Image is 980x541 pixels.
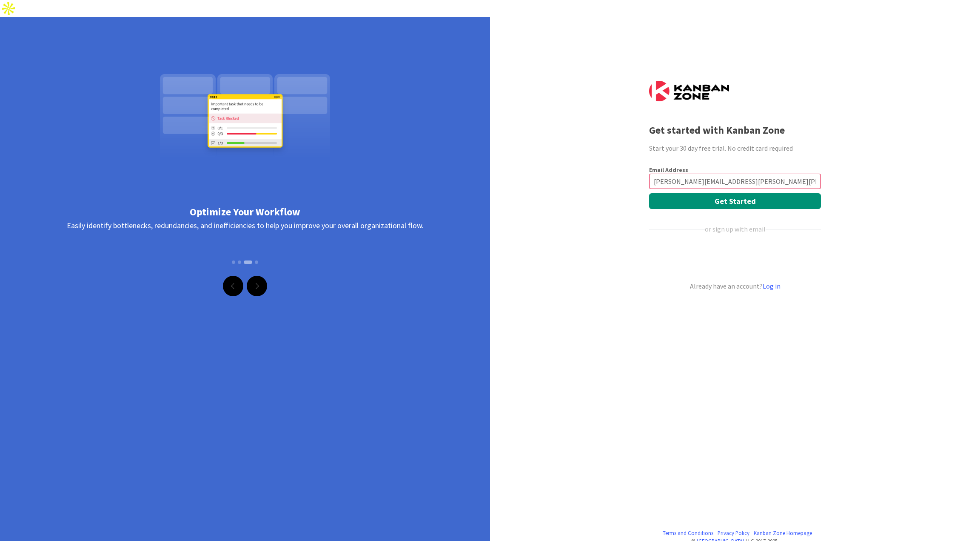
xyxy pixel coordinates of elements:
[30,204,460,220] div: Optimize Your Workflow
[649,123,785,137] b: Get started with Kanban Zone
[754,529,812,537] a: Kanban Zone Homepage
[649,166,688,174] label: Email Address
[649,143,821,153] div: Start your 30 day free trial. No credit card required
[649,193,821,209] button: Get Started
[645,248,823,267] iframe: Sign in with Google Button
[663,529,713,537] a: Terms and Conditions
[30,220,460,275] div: Easily identify bottlenecks, redundancies, and inefficiencies to help you improve your overall or...
[255,256,258,268] button: Slide 4
[649,81,729,101] img: Kanban Zone
[763,282,781,290] a: Log in
[705,224,766,234] div: or sign up with email
[718,529,749,537] a: Privacy Policy
[244,260,252,264] button: Slide 3
[238,256,241,268] button: Slide 2
[232,256,235,268] button: Slide 1
[649,281,821,291] div: Already have an account?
